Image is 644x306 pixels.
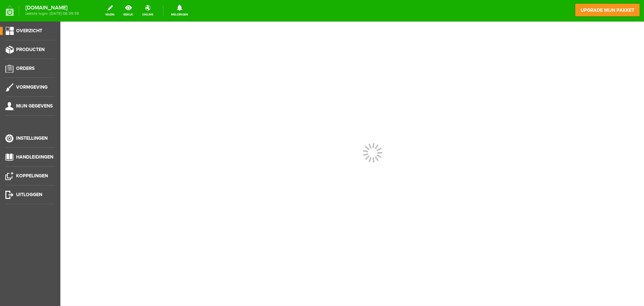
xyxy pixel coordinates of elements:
span: Producten [16,47,45,52]
span: Orders [16,65,35,71]
span: Handleidingen [16,154,53,160]
strong: [DOMAIN_NAME] [25,6,79,10]
a: upgrade mijn pakket [575,3,640,17]
span: laatste login: [DATE] 08:39:39 [25,12,79,15]
a: bekijk [119,3,137,18]
span: Instellingen [16,135,48,141]
span: Vormgeving [16,84,48,90]
a: wijzig [101,3,118,18]
a: online [138,3,157,18]
span: Uitloggen [16,192,42,198]
span: Overzicht [16,28,42,34]
span: Mijn gegevens [16,103,53,109]
span: Koppelingen [16,173,48,179]
a: Meldingen [167,3,192,18]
